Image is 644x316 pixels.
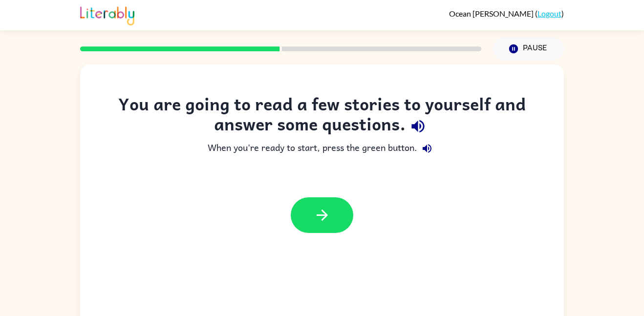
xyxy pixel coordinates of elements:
[449,9,564,18] div: ( )
[493,38,564,60] button: Pause
[100,139,544,158] div: When you're ready to start, press the green button.
[449,9,535,18] span: Ocean [PERSON_NAME]
[537,9,561,18] a: Logout
[100,94,544,139] div: You are going to read a few stories to yourself and answer some questions.
[80,4,134,25] img: Literably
